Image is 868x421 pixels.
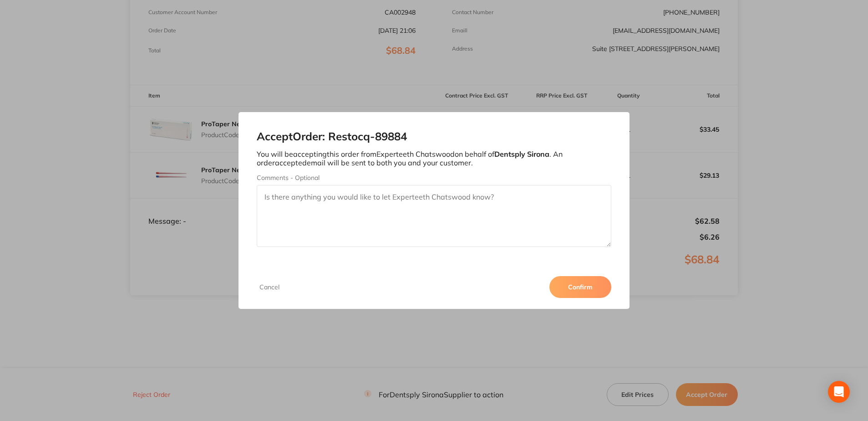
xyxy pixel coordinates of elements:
[494,149,549,159] b: Dentsply Sirona
[257,130,611,143] h2: Accept Order: Restocq- 89884
[549,276,611,298] button: Confirm
[257,150,611,167] p: You will be accepting this order from Experteeth Chatswood on behalf of . An order accepted email...
[828,381,850,403] div: Open Intercom Messenger
[257,174,611,181] label: Comments - Optional
[257,283,282,291] button: Cancel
